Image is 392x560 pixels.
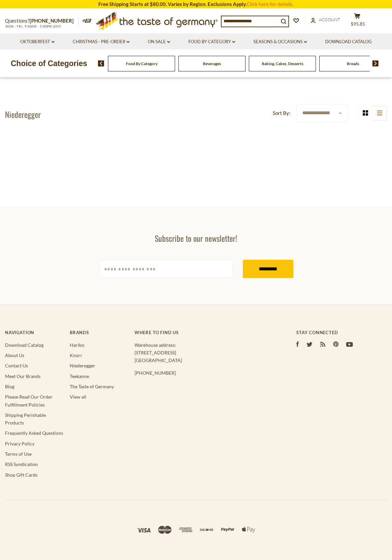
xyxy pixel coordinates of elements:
a: Download Catalog [325,38,372,46]
label: Sort By: [273,109,290,117]
a: Food By Category [126,61,157,66]
a: Teekanne [70,373,89,379]
a: Shipping Perishable Products [5,412,46,425]
a: Food By Category [188,38,235,46]
a: Meet Our Brands [5,373,41,379]
a: RSS Syndication [5,461,38,467]
h4: Where to find us [135,330,271,335]
a: Contact Us [5,363,28,368]
a: Seasons & Occasions [253,38,307,46]
span: $95.85 [351,21,365,27]
a: Beverages [203,61,221,66]
a: [PHONE_NUMBER] [30,18,74,24]
p: [PHONE_NUMBER] [135,369,271,377]
button: $95.85 [347,13,367,30]
a: Download Catalog [5,342,44,348]
a: Privacy Policy [5,441,35,446]
a: Oktoberfest [20,38,54,46]
a: Knorr [70,352,82,358]
h3: Subscribe to our newsletter! [99,233,293,243]
a: Blog [5,384,14,389]
a: Baking, Cakes, Desserts [262,61,303,66]
a: Account [311,16,340,24]
img: next arrow [372,60,379,66]
h1: Niederegger [5,109,41,119]
a: Haribo [70,342,84,348]
h4: Navigation [5,330,63,335]
span: MON - FRI, 9:00AM - 5:00PM (EST) [5,25,61,28]
a: Click here for details. [246,1,294,7]
a: View all [70,394,86,400]
a: Breads [347,61,359,66]
a: Please Read Our Order Fulfillment Policies [5,394,52,407]
h4: Stay Connected [296,330,387,335]
p: Questions? [5,17,79,25]
a: About Us [5,352,24,358]
a: Shop Gift Cards [5,472,38,478]
h4: Brands [70,330,128,335]
span: Account [319,17,340,22]
a: Terms of Use [5,451,32,457]
a: The Taste of Germany [70,384,114,389]
a: Frequently Asked Questions [5,430,63,436]
a: On Sale [148,38,170,46]
img: previous arrow [98,60,104,66]
a: Niederegger [70,363,95,368]
a: Christmas - PRE-ORDER [73,38,130,46]
p: Warehouse address: [STREET_ADDRESS] [GEOGRAPHIC_DATA] [135,341,271,364]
